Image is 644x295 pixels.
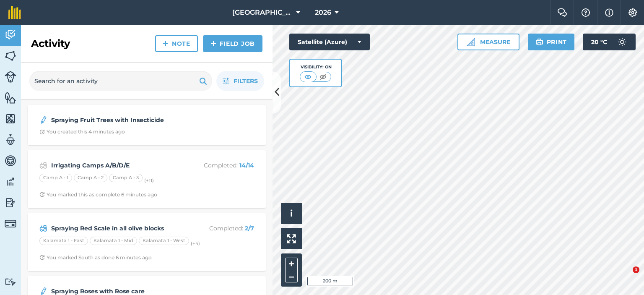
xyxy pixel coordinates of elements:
img: svg+xml;base64,PHN2ZyB4bWxucz0iaHR0cDovL3d3dy53My5vcmcvMjAwMC9zdmciIHdpZHRoPSIxNCIgaGVpZ2h0PSIyNC... [210,39,216,49]
img: Ruler icon [467,38,475,46]
img: Clock with arrow pointing clockwise [39,255,45,260]
img: svg+xml;base64,PHN2ZyB4bWxucz0iaHR0cDovL3d3dy53My5vcmcvMjAwMC9zdmciIHdpZHRoPSIxNyIgaGVpZ2h0PSIxNy... [605,8,613,18]
img: A question mark icon [581,8,591,17]
a: Spraying Fruit Trees with InsecticideClock with arrow pointing clockwiseYou created this 4 minute... [33,110,261,140]
a: Spraying Red Scale in all olive blocksCompleted: 2/7Kalamata 1 - EastKalamata 1 - MidKalamata 1 -... [33,218,261,266]
div: Camp A - 1 [39,174,72,182]
img: svg+xml;base64,PD94bWwgdmVyc2lvbj0iMS4wIiBlbmNvZGluZz0idXRmLTgiPz4KPCEtLSBHZW5lcmF0b3I6IEFkb2JlIE... [5,218,16,230]
img: svg+xml;base64,PD94bWwgdmVyc2lvbj0iMS4wIiBlbmNvZGluZz0idXRmLTgiPz4KPCEtLSBHZW5lcmF0b3I6IEFkb2JlIE... [5,175,16,188]
a: Irrigating Camps A/B/D/ECompleted: 14/14Camp A - 1Camp A - 2Camp A - 3(+11)Clock with arrow point... [33,155,261,203]
strong: Spraying Fruit Trees with Insecticide [51,115,184,125]
button: 20 °C [583,34,636,50]
img: Clock with arrow pointing clockwise [39,129,45,135]
button: – [285,270,298,282]
span: 2026 [315,8,331,18]
img: svg+xml;base64,PD94bWwgdmVyc2lvbj0iMS4wIiBlbmNvZGluZz0idXRmLTgiPz4KPCEtLSBHZW5lcmF0b3I6IEFkb2JlIE... [5,29,16,41]
button: Measure [457,34,519,50]
button: + [285,258,298,270]
div: You marked this as complete 6 minutes ago [39,191,157,198]
button: i [281,203,302,224]
img: svg+xml;base64,PD94bWwgdmVyc2lvbj0iMS4wIiBlbmNvZGluZz0idXRmLTgiPz4KPCEtLSBHZW5lcmF0b3I6IEFkb2JlIE... [5,196,16,209]
img: A cog icon [628,8,638,17]
strong: 2 / 7 [245,225,254,232]
img: svg+xml;base64,PHN2ZyB4bWxucz0iaHR0cDovL3d3dy53My5vcmcvMjAwMC9zdmciIHdpZHRoPSI1NiIgaGVpZ2h0PSI2MC... [5,50,16,62]
div: Visibility: On [300,64,332,70]
img: svg+xml;base64,PHN2ZyB4bWxucz0iaHR0cDovL3d3dy53My5vcmcvMjAwMC9zdmciIHdpZHRoPSI1MCIgaGVpZ2h0PSI0MC... [318,73,328,81]
small: (+ 11 ) [144,178,154,183]
img: svg+xml;base64,PD94bWwgdmVyc2lvbj0iMS4wIiBlbmNvZGluZz0idXRmLTgiPz4KPCEtLSBHZW5lcmF0b3I6IEFkb2JlIE... [5,133,16,146]
img: svg+xml;base64,PD94bWwgdmVyc2lvbj0iMS4wIiBlbmNvZGluZz0idXRmLTgiPz4KPCEtLSBHZW5lcmF0b3I6IEFkb2JlIE... [39,223,47,233]
img: svg+xml;base64,PD94bWwgdmVyc2lvbj0iMS4wIiBlbmNvZGluZz0idXRmLTgiPz4KPCEtLSBHZW5lcmF0b3I6IEFkb2JlIE... [39,160,47,170]
div: Kalamata 1 - West [139,237,189,245]
div: Camp A - 2 [74,174,107,182]
div: You created this 4 minutes ago [39,128,125,135]
iframe: Intercom live chat [615,266,636,287]
img: svg+xml;base64,PHN2ZyB4bWxucz0iaHR0cDovL3d3dy53My5vcmcvMjAwMC9zdmciIHdpZHRoPSI1NiIgaGVpZ2h0PSI2MC... [5,91,16,104]
span: Filters [234,76,258,86]
img: svg+xml;base64,PHN2ZyB4bWxucz0iaHR0cDovL3d3dy53My5vcmcvMjAwMC9zdmciIHdpZHRoPSI1MCIgaGVpZ2h0PSI0MC... [303,73,313,81]
img: svg+xml;base64,PHN2ZyB4bWxucz0iaHR0cDovL3d3dy53My5vcmcvMjAwMC9zdmciIHdpZHRoPSIxNCIgaGVpZ2h0PSIyNC... [163,39,169,49]
img: svg+xml;base64,PHN2ZyB4bWxucz0iaHR0cDovL3d3dy53My5vcmcvMjAwMC9zdmciIHdpZHRoPSIxOSIgaGVpZ2h0PSIyNC... [199,76,207,86]
img: svg+xml;base64,PD94bWwgdmVyc2lvbj0iMS4wIiBlbmNvZGluZz0idXRmLTgiPz4KPCEtLSBHZW5lcmF0b3I6IEFkb2JlIE... [5,154,16,167]
div: You marked South as done 6 minutes ago [39,254,152,261]
button: Filters [216,71,264,91]
strong: 14 / 14 [239,162,254,169]
img: Clock with arrow pointing clockwise [39,192,45,197]
div: Kalamata 1 - East [39,237,88,245]
h2: Activity [31,37,70,50]
img: svg+xml;base64,PD94bWwgdmVyc2lvbj0iMS4wIiBlbmNvZGluZz0idXRmLTgiPz4KPCEtLSBHZW5lcmF0b3I6IEFkb2JlIE... [614,34,631,50]
img: Two speech bubbles overlapping with the left bubble in the forefront [557,8,567,17]
input: Search for an activity [29,71,212,91]
img: fieldmargin Logo [8,6,21,19]
div: Kalamata 1 - Mid [90,237,137,245]
span: [GEOGRAPHIC_DATA] [232,8,293,18]
img: svg+xml;base64,PHN2ZyB4bWxucz0iaHR0cDovL3d3dy53My5vcmcvMjAwMC9zdmciIHdpZHRoPSI1NiIgaGVpZ2h0PSI2MC... [5,112,16,125]
p: Completed : [187,161,254,170]
button: Print [528,34,575,50]
img: Four arrows, one pointing top left, one top right, one bottom right and the last bottom left [287,234,296,243]
img: svg+xml;base64,PD94bWwgdmVyc2lvbj0iMS4wIiBlbmNvZGluZz0idXRmLTgiPz4KPCEtLSBHZW5lcmF0b3I6IEFkb2JlIE... [5,71,16,83]
a: Note [155,35,198,52]
div: Camp A - 3 [109,174,143,182]
span: i [290,208,293,219]
img: svg+xml;base64,PD94bWwgdmVyc2lvbj0iMS4wIiBlbmNvZGluZz0idXRmLTgiPz4KPCEtLSBHZW5lcmF0b3I6IEFkb2JlIE... [39,115,48,125]
strong: Spraying Red Scale in all olive blocks [51,224,184,233]
img: svg+xml;base64,PHN2ZyB4bWxucz0iaHR0cDovL3d3dy53My5vcmcvMjAwMC9zdmciIHdpZHRoPSIxOSIgaGVpZ2h0PSIyNC... [535,37,543,47]
small: (+ 4 ) [191,240,200,246]
strong: Irrigating Camps A/B/D/E [51,161,184,170]
button: Satellite (Azure) [289,34,370,50]
a: Field Job [203,35,262,52]
p: Completed : [187,224,254,233]
span: 1 [633,266,639,273]
span: 20 ° C [591,34,607,50]
img: svg+xml;base64,PD94bWwgdmVyc2lvbj0iMS4wIiBlbmNvZGluZz0idXRmLTgiPz4KPCEtLSBHZW5lcmF0b3I6IEFkb2JlIE... [5,278,16,286]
